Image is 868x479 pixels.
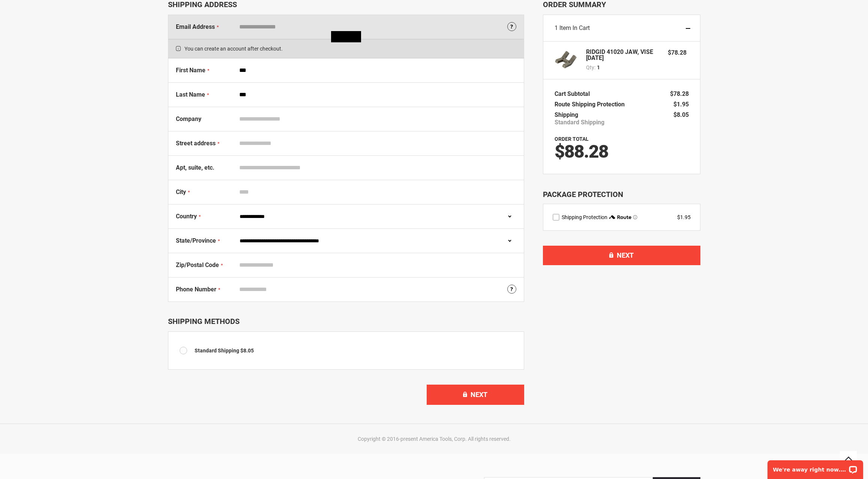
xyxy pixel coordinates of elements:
span: 1 [597,64,600,71]
span: Next [471,391,487,398]
span: Item in Cart [559,24,590,31]
span: Shipping [555,111,578,118]
span: $8.05 [240,348,254,354]
span: Learn more [633,215,637,219]
span: Next [617,251,634,259]
strong: RIDGID 41020 JAW, VISE [DATE] [586,49,661,61]
div: $1.95 [677,213,691,221]
th: Cart Subtotal [555,89,594,99]
button: Next [427,385,524,405]
span: City [176,188,186,195]
span: Street address [176,140,216,147]
span: State/Province [176,237,216,244]
iframe: LiveChat chat widget [763,455,868,479]
span: 1 [555,24,558,31]
span: Company [176,115,201,122]
button: Next [543,246,700,265]
span: Qty [586,64,594,70]
div: Shipping Methods [168,317,524,326]
strong: Order Total [555,136,589,142]
div: Copyright © 2016-present America Tools, Corp. All rights reserved. [166,435,702,443]
span: $78.28 [670,90,689,97]
span: Standard Shipping [555,119,604,126]
div: Package Protection [543,189,700,200]
span: Standard Shipping [195,348,239,354]
span: First Name [176,67,205,74]
span: Country [176,213,197,220]
img: RIDGID 41020 JAW, VISE BC410 [555,49,577,72]
span: $1.95 [673,101,689,108]
span: Phone Number [176,286,216,293]
span: Last Name [176,91,205,98]
img: Loading... [331,31,361,42]
span: $88.28 [555,141,608,162]
span: $8.05 [673,111,689,118]
span: $78.28 [668,49,687,56]
div: route shipping protection selector element [553,213,691,221]
span: Shipping Protection [562,214,607,220]
th: Route Shipping Protection [555,99,628,110]
span: Apt, suite, etc. [176,164,214,171]
span: Zip/Postal Code [176,261,219,269]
